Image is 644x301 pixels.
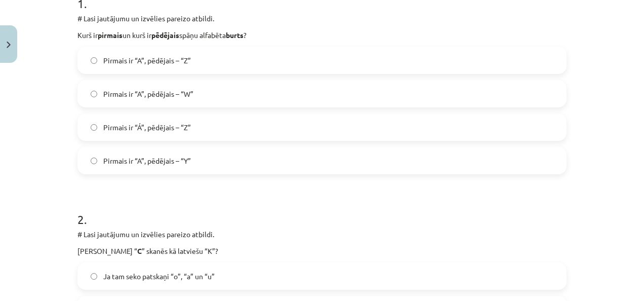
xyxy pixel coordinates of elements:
[91,91,97,97] input: Pirmais ir “A”, pēdējais – “W”
[91,158,97,164] input: Pirmais ir “A”, pēdējais – “Y”
[7,42,11,48] img: icon-close-lesson-0947bae3869378f0d4975bcd49f059093ad1ed9edebbc8119c70593378902aed.svg
[103,122,191,133] span: Pirmais ir “Á”, pēdējais – “Z”
[91,273,97,280] input: Ja tam seko patskaņi “o”, “a” un “u”
[103,55,191,66] span: Pirmais ir “A”, pēdējais – “Z”
[91,124,97,131] input: Pirmais ir “Á”, pēdējais – “Z”
[151,30,179,40] strong: pēdējais
[77,195,567,226] h1: 2 .
[77,246,567,256] p: [PERSON_NAME] “ ” skanēs kā latviešu “K”?
[103,156,191,166] span: Pirmais ir “A”, pēdējais – “Y”
[91,57,97,64] input: Pirmais ir “A”, pēdējais – “Z”
[226,30,244,40] strong: burts
[77,13,567,24] p: # Lasi jautājumu un izvēlies pareizo atbildi.
[137,246,142,255] strong: C
[77,229,567,240] p: # Lasi jautājumu un izvēlies pareizo atbildi.
[77,30,567,41] p: Kurš ir un kurš ir spāņu alfabēta ?
[98,30,123,40] strong: pirmais
[103,271,215,282] span: Ja tam seko patskaņi “o”, “a” un “u”
[103,89,193,99] span: Pirmais ir “A”, pēdējais – “W”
